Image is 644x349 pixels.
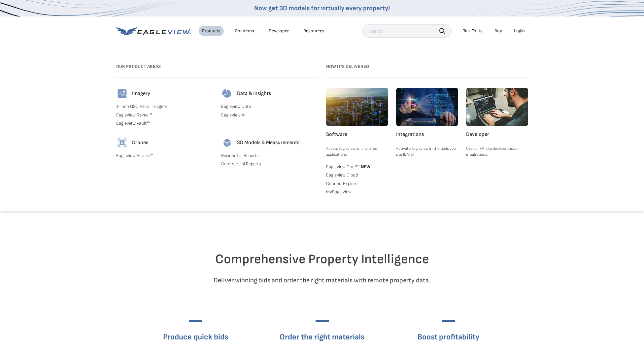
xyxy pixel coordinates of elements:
[326,181,388,187] a: ConnectExplorer
[494,28,502,34] a: Buy
[221,104,318,110] a: Eagleview Data
[116,153,213,159] a: Eagleview Assess™
[116,88,128,100] img: imagery-icon.svg
[132,140,148,146] h4: Drones
[116,120,213,126] a: Eagleview Vault™
[326,88,388,126] img: software.webp
[221,112,318,118] a: Eagleview AI
[326,131,388,138] h4: Software
[466,88,528,158] a: Developer Use our APIs to develop custom integrations.
[129,275,515,286] p: Deliver winning bids and order the right materials with remote property data.
[116,61,318,72] h3: Our Product Areas
[221,88,233,100] img: data-icon.svg
[221,137,233,149] img: 3d-models-icon.svg
[145,332,246,342] h3: Produce quick bids
[116,112,213,118] a: Eagleview Reveal®
[514,28,525,34] div: Login
[303,28,324,34] div: Resources
[362,24,452,38] input: Search
[466,88,528,126] img: developer.webp
[396,88,458,126] img: integrations.webp
[116,137,128,149] img: drones-icon.svg
[326,189,388,195] a: MyEagleview
[129,251,515,267] h2: Comprehensive Property Intelligence
[221,153,318,159] a: Residential Reports
[116,104,213,110] a: 1-Inch GSD Aerial Imagery
[463,28,483,34] div: Talk To Us
[202,28,220,34] div: Products
[466,131,528,138] h4: Developer
[396,88,458,158] a: Integrations Activate Eagleview in the tools you use [DATE].
[235,28,254,34] div: Solutions
[326,172,388,178] a: Eagleview Cloud
[396,131,458,138] h4: Integrations
[396,146,458,158] p: Activate Eagleview in the tools you use [DATE].
[326,146,388,158] p: Access Eagleview on any of our applications.
[358,164,372,170] span: NEW
[466,146,528,158] p: Use our APIs to develop custom integrations.
[269,28,289,34] a: Developer
[326,61,528,72] h3: How it's Delivered
[254,4,390,12] a: Now get 3D models for virtually every property!
[326,163,388,170] a: Eagleview One™ *NEW*
[237,140,299,146] h4: 3D Models & Measurements
[393,332,503,342] h3: Boost profitability
[132,90,150,97] h4: Imagery
[237,90,271,97] h4: Data & Insights
[221,161,318,167] a: Commercial Reports
[268,332,376,342] h3: Order the right materials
